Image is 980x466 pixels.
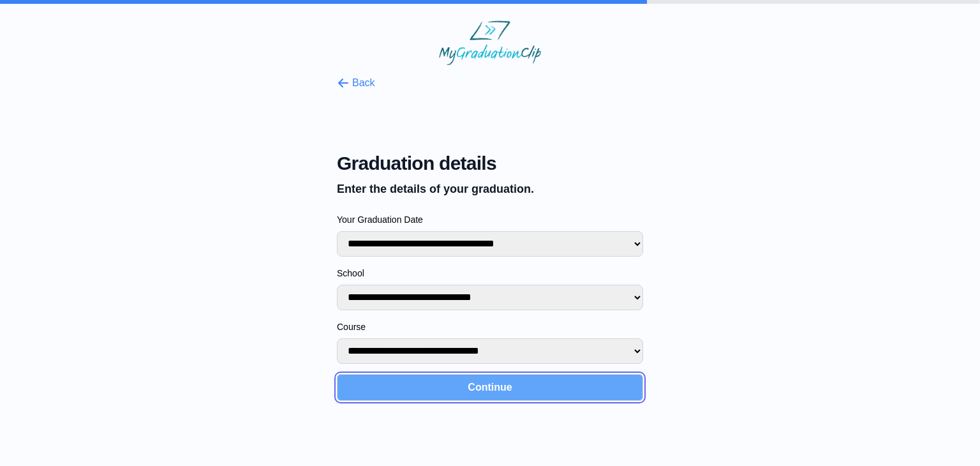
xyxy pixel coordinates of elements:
label: Your Graduation Date [337,213,643,226]
p: Enter the details of your graduation. [337,180,643,198]
label: Course [337,320,643,333]
span: Graduation details [337,152,643,175]
button: Back [337,75,375,91]
button: Continue [337,374,643,401]
img: MyGraduationClip [439,20,541,65]
label: School [337,267,643,280]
